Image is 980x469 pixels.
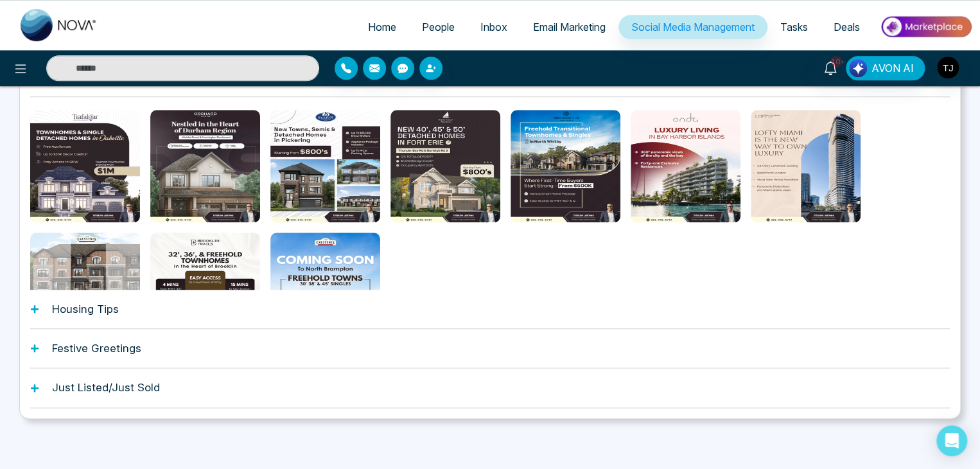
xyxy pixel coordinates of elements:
a: Home [355,15,409,39]
span: Tasks [780,21,808,33]
span: Inbox [480,21,507,33]
a: 10+ [815,56,846,78]
a: Social Media Management [618,15,767,39]
a: Email Marketing [520,15,618,39]
img: Lead Flow [849,59,867,77]
a: Inbox [468,15,520,39]
a: Tasks [767,15,821,39]
img: Nova CRM Logo [21,9,98,41]
a: People [409,15,468,39]
div: Open Intercom Messenger [936,425,967,456]
span: Social Media Management [631,21,755,33]
button: AVON AI [846,56,925,80]
img: Market-place.gif [879,12,972,41]
span: People [422,21,455,33]
h1: Festive Greetings [52,342,141,355]
h1: Just Listed/Just Sold [52,381,160,394]
span: Email Marketing [533,21,606,33]
span: Home [368,21,396,33]
h1: Housing Tips [52,303,119,315]
span: Deals [834,21,860,33]
span: 10+ [830,56,842,67]
img: User Avatar [937,57,959,78]
span: AVON AI [871,60,914,76]
a: Deals [821,15,873,39]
